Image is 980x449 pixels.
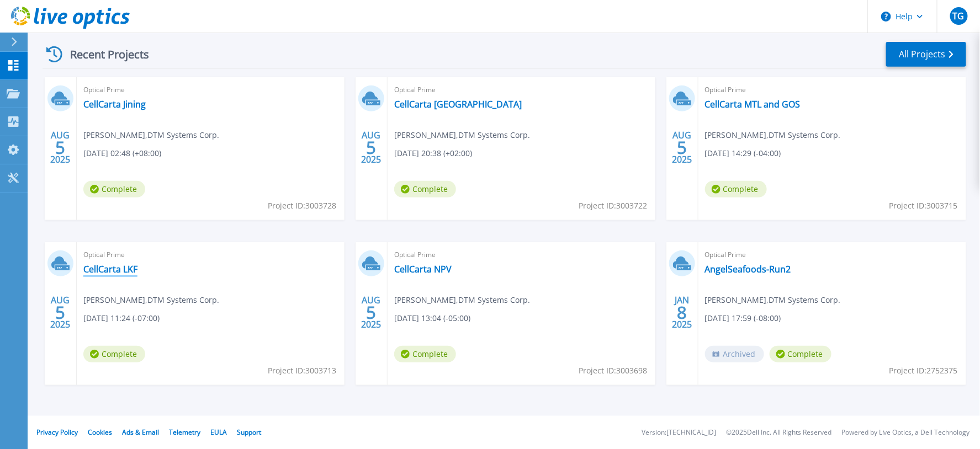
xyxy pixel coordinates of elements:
[55,308,65,317] span: 5
[394,249,649,261] span: Optical Prime
[886,42,966,67] a: All Projects
[705,346,764,362] span: Archived
[394,147,472,159] span: [DATE] 20:38 (+02:00)
[705,147,781,159] span: [DATE] 14:29 (-04:00)
[726,429,831,436] li: © 2025 Dell Inc. All Rights Reserved
[83,249,338,261] span: Optical Prime
[394,294,530,306] span: [PERSON_NAME] , DTM Systems Corp.
[642,429,716,436] li: Version: [TECHNICAL_ID]
[394,181,456,197] span: Complete
[237,427,261,437] a: Support
[579,365,647,377] span: Project ID: 3003698
[677,308,687,317] span: 8
[83,312,160,324] span: [DATE] 11:24 (-07:00)
[705,249,960,261] span: Optical Prime
[953,12,965,20] span: TG
[671,292,692,333] div: JAN 2025
[83,99,146,110] a: CellCarta Jining
[889,365,958,377] span: Project ID: 2752375
[268,200,336,212] span: Project ID: 3003728
[268,365,336,377] span: Project ID: 3003713
[677,143,687,152] span: 5
[579,200,647,212] span: Project ID: 3003722
[83,129,219,141] span: [PERSON_NAME] , DTM Systems Corp.
[705,129,841,141] span: [PERSON_NAME] , DTM Systems Corp.
[705,84,960,96] span: Optical Prime
[705,294,841,306] span: [PERSON_NAME] , DTM Systems Corp.
[394,99,522,110] a: CellCarta [GEOGRAPHIC_DATA]
[671,127,692,168] div: AUG 2025
[366,143,376,152] span: 5
[705,99,801,110] a: CellCarta MTL and GOS
[50,127,71,168] div: AUG 2025
[83,147,161,159] span: [DATE] 02:48 (+08:00)
[361,127,382,168] div: AUG 2025
[394,84,649,96] span: Optical Prime
[83,346,145,362] span: Complete
[83,294,219,306] span: [PERSON_NAME] , DTM Systems Corp.
[210,427,227,437] a: EULA
[770,346,831,362] span: Complete
[83,84,338,96] span: Optical Prime
[122,427,159,437] a: Ads & Email
[394,129,530,141] span: [PERSON_NAME] , DTM Systems Corp.
[43,41,164,68] div: Recent Projects
[705,312,781,324] span: [DATE] 17:59 (-08:00)
[889,200,958,212] span: Project ID: 3003715
[394,346,456,362] span: Complete
[36,427,78,437] a: Privacy Policy
[705,181,767,197] span: Complete
[841,429,970,436] li: Powered by Live Optics, a Dell Technology
[88,427,112,437] a: Cookies
[55,143,65,152] span: 5
[83,181,145,197] span: Complete
[83,264,137,275] a: CellCarta LKF
[394,264,452,275] a: CellCarta NPV
[361,292,382,333] div: AUG 2025
[169,427,200,437] a: Telemetry
[394,312,470,324] span: [DATE] 13:04 (-05:00)
[366,308,376,317] span: 5
[50,292,71,333] div: AUG 2025
[705,264,791,275] a: AngelSeafoods-Run2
